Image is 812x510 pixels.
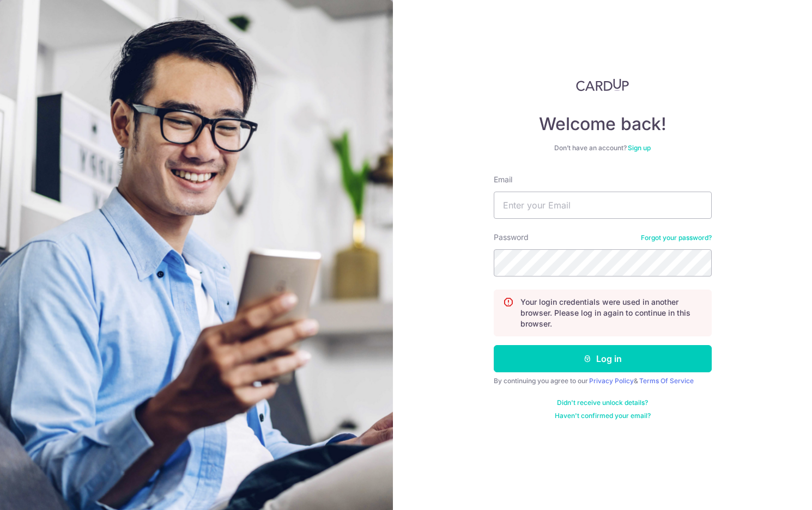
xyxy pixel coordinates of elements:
[628,144,651,152] a: Sign up
[494,377,712,385] div: By continuing you agree to our &
[494,232,529,243] label: Password
[494,113,712,135] h4: Welcome back!
[494,174,512,185] label: Email
[589,377,634,385] a: Privacy Policy
[494,345,712,372] button: Log in
[494,144,712,152] div: Don’t have an account?
[494,192,712,219] input: Enter your Email
[639,377,694,385] a: Terms Of Service
[557,398,648,407] a: Didn't receive unlock details?
[520,297,702,329] p: Your login credentials were used in another browser. Please log in again to continue in this brow...
[555,411,651,420] a: Haven't confirmed your email?
[576,78,629,91] img: CardUp Logo
[641,234,712,242] a: Forgot your password?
